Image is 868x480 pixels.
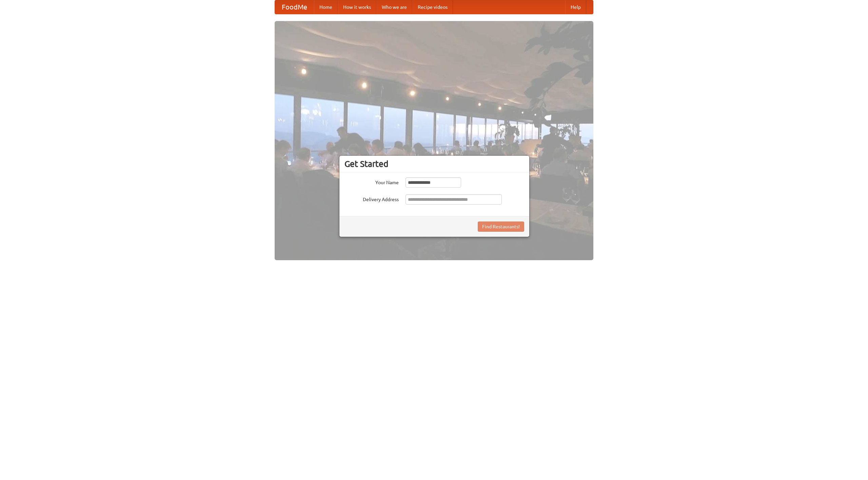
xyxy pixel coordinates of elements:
a: Who we are [376,0,412,14]
a: Help [565,0,586,14]
a: How it works [338,0,376,14]
a: Recipe videos [412,0,453,14]
h3: Get Started [344,159,524,169]
label: Your Name [344,177,399,186]
a: FoodMe [275,0,314,14]
label: Delivery Address [344,194,399,203]
button: Find Restaurants! [478,222,524,232]
a: Home [314,0,338,14]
